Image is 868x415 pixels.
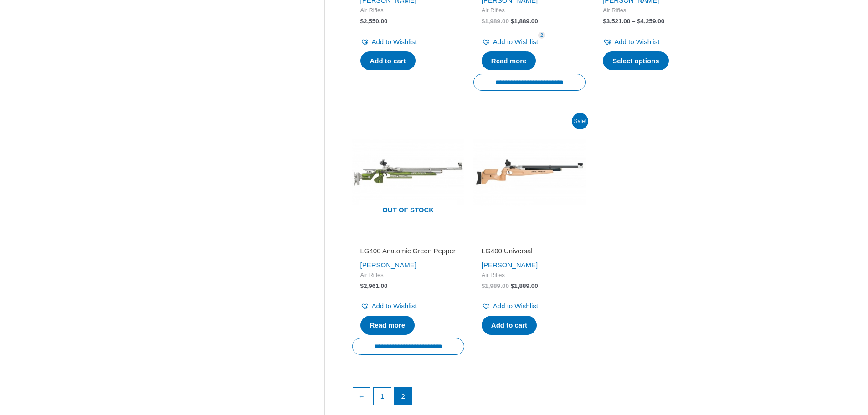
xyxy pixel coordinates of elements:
[360,282,364,289] span: $
[360,282,388,289] bdi: 2,961.00
[360,7,456,15] span: Air Rifles
[360,18,388,25] bdi: 2,550.00
[511,282,514,289] span: $
[482,282,509,289] bdi: 1,989.00
[482,261,538,269] a: [PERSON_NAME]
[614,38,659,46] span: Add to Wishlist
[511,18,538,25] bdi: 1,889.00
[473,116,586,228] img: LG400 Universal
[360,261,416,269] a: [PERSON_NAME]
[360,272,456,279] span: Air Rifles
[360,51,416,71] a: Add to cart: “LG400 Wood Stock”
[482,234,577,245] iframe: Customer reviews powered by Trustpilot
[360,18,364,25] span: $
[482,36,538,48] a: Add to Wishlist
[482,51,536,71] a: Read more about “LG400 Blacktec”
[359,200,457,221] span: Out of stock
[632,18,636,25] span: –
[360,316,415,335] a: Read more about “LG400 Anatomic Green Pepper”
[493,38,538,46] span: Add to Wishlist
[352,116,464,228] a: Out of stock
[493,302,538,310] span: Add to Wishlist
[482,18,485,25] span: $
[360,36,417,48] a: Add to Wishlist
[482,300,538,313] a: Add to Wishlist
[603,36,659,48] a: Add to Wishlist
[352,116,464,228] img: LG400 Anatomic Green Pepper
[372,302,417,310] span: Add to Wishlist
[603,18,630,25] bdi: 3,521.00
[482,282,485,289] span: $
[482,18,509,25] bdi: 1,989.00
[482,316,537,335] a: Add to cart: “LG400 Universal”
[374,388,391,405] a: Page 1
[360,234,456,245] iframe: Customer reviews powered by Trustpilot
[395,388,412,405] span: Page 2
[352,387,707,410] nav: Product Pagination
[538,32,545,39] span: 2
[360,300,417,313] a: Add to Wishlist
[637,18,664,25] bdi: 4,259.00
[360,246,456,256] h2: LG400 Anatomic Green Pepper
[482,246,577,259] a: LG400 Universal
[637,18,641,25] span: $
[572,113,588,129] span: Sale!
[482,7,577,15] span: Air Rifles
[372,38,417,46] span: Add to Wishlist
[603,51,669,71] a: Select options for “LG400 Alutec Expert”
[482,272,577,279] span: Air Rifles
[482,246,577,256] h2: LG400 Universal
[511,282,538,289] bdi: 1,889.00
[353,388,370,405] a: ←
[360,246,456,259] a: LG400 Anatomic Green Pepper
[603,7,699,15] span: Air Rifles
[511,18,514,25] span: $
[603,18,606,25] span: $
